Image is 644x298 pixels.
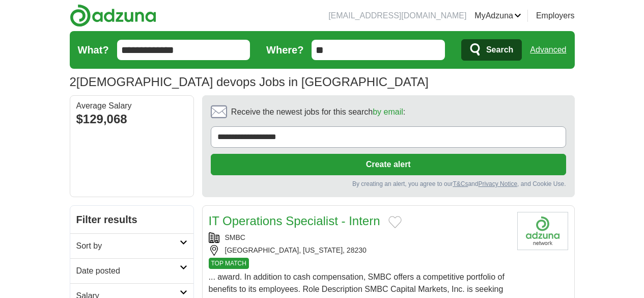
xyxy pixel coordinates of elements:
[209,258,249,269] span: TOP MATCH
[328,10,466,22] li: [EMAIL_ADDRESS][DOMAIN_NAME]
[478,180,517,187] a: Privacy Notice
[76,110,187,128] div: $129,068
[461,39,522,61] button: Search
[70,75,429,89] h1: [DEMOGRAPHIC_DATA] devops Jobs in [GEOGRAPHIC_DATA]
[70,233,193,258] a: Sort by
[517,212,568,250] img: Company logo
[76,240,180,252] h2: Sort by
[211,154,566,175] button: Create alert
[474,10,521,22] a: MyAdzuna
[209,245,509,256] div: [GEOGRAPHIC_DATA], [US_STATE], 28230
[70,206,193,233] h2: Filter results
[70,4,156,27] img: Adzuna logo
[388,216,402,228] button: Add to favorite jobs
[453,180,468,187] a: T&Cs
[231,106,405,118] span: Receive the newest jobs for this search :
[536,10,575,22] a: Employers
[209,214,380,228] a: IT Operations Specialist - Intern
[373,107,403,116] a: by email
[530,40,566,60] a: Advanced
[78,42,109,58] label: What?
[266,42,303,58] label: Where?
[211,179,566,188] div: By creating an alert, you agree to our and , and Cookie Use.
[76,265,180,277] h2: Date posted
[486,40,513,60] span: Search
[70,258,193,283] a: Date posted
[76,102,187,110] div: Average Salary
[70,73,76,91] span: 2
[209,232,509,243] div: SMBC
